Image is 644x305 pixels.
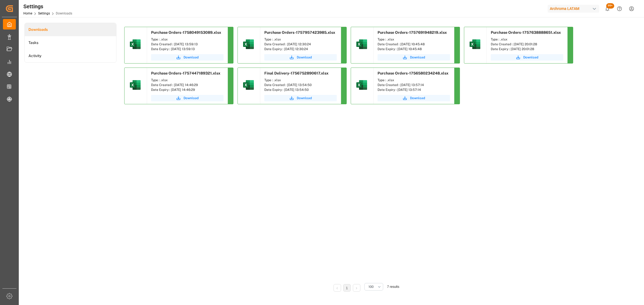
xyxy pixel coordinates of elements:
img: microsoft-excel-2019--v1.png [129,38,142,51]
button: Download [151,54,224,61]
div: Date Created : [DATE] 13:57:14 [378,83,450,87]
div: Date Expiry : [DATE] 13:54:50 [264,87,337,92]
span: Download [297,96,312,101]
div: Date Created : [DATE] 10:45:48 [378,42,450,47]
div: Type : .xlsx [378,78,450,83]
li: Next Page [353,284,360,292]
div: Archroma LATAM [548,5,599,13]
span: Purchase Orders-1756580234248.xlsx [378,71,448,75]
button: Archroma LATAM [548,3,601,14]
img: microsoft-excel-2019--v1.png [355,79,368,91]
span: 7 results [387,285,399,289]
img: microsoft-excel-2019--v1.png [129,79,142,91]
img: microsoft-excel-2019--v1.png [469,38,481,51]
div: Settings [23,2,72,10]
button: Download [151,95,224,101]
span: Download [410,96,425,101]
div: Date Created : [DATE] 12:30:24 [264,42,337,47]
div: Date Created : [DATE] 14:46:29 [151,83,224,87]
a: Tasks [25,36,116,49]
a: Home [23,12,32,15]
div: Type : .xlsx [491,37,563,42]
li: Previous Page [334,284,341,292]
button: Help Center [613,3,625,15]
img: microsoft-excel-2019--v1.png [355,38,368,51]
span: Purchase Orders-1757957423985.xlsx [264,30,335,35]
div: Date Created : [DATE] 13:59:13 [151,42,224,47]
div: Type : .xlsx [378,37,450,42]
button: Download [491,54,563,61]
div: Type : .xlsx [264,37,337,42]
a: Settings [38,12,50,15]
div: Date Expiry : [DATE] 12:30:24 [264,47,337,51]
span: Download [297,55,312,60]
button: Download [378,54,450,61]
span: 99+ [606,3,614,9]
span: Download [184,96,199,101]
button: Download [378,95,450,101]
span: 100 [368,284,374,289]
div: Date Expiry : [DATE] 13:57:14 [378,87,450,92]
span: Final Delivery-1756752890617.xlsx [264,71,328,75]
div: Type : .xlsx [264,78,337,83]
li: 1 [343,284,351,292]
div: Date Expiry : [DATE] 20:01:28 [491,47,563,51]
img: microsoft-excel-2019--v1.png [242,79,255,91]
a: Downloads [25,23,116,36]
span: Download [523,55,538,60]
div: Type : .xlsx [151,37,224,42]
button: Download [264,95,337,101]
span: Purchase Orders-1757691948219.xlsx [378,30,447,35]
a: Activity [25,49,116,62]
div: Date Expiry : [DATE] 10:45:48 [378,47,450,51]
div: Type : .xlsx [151,78,224,83]
span: Purchase Orders-1758049153089.xlsx [151,30,221,35]
div: Date Created : [DATE] 13:54:50 [264,83,337,87]
div: Date Expiry : [DATE] 13:59:13 [151,47,224,51]
span: Purchase Orders-1757638888651.xlsx [491,30,561,35]
img: microsoft-excel-2019--v1.png [242,38,255,51]
span: Download [184,55,199,60]
a: 1 [346,286,348,290]
button: open menu [364,283,383,291]
button: show 100 new notifications [601,3,613,15]
span: Purchase Orders-1757447189321.xlsx [151,71,220,75]
button: Download [264,54,337,61]
div: Date Created : [DATE] 20:01:28 [491,42,563,47]
span: Download [410,55,425,60]
div: Date Expiry : [DATE] 14:46:29 [151,87,224,92]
